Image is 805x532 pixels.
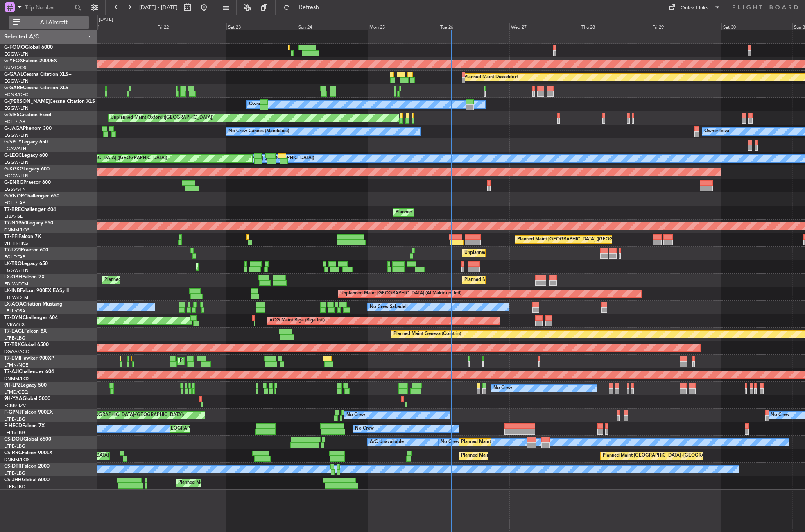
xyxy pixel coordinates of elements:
a: LFMD/CEQ [4,389,28,395]
span: 9H-LPZ [4,383,20,388]
div: Owner [249,98,263,111]
div: Sat 23 [226,23,297,30]
a: LGAV/ATH [4,146,26,152]
span: T7-LZZI [4,248,21,253]
span: T7-EMI [4,356,20,361]
span: T7-AJI [4,369,19,374]
a: EGGW/LTN [4,105,29,111]
div: Unplanned Maint Oxford ([GEOGRAPHIC_DATA]) [111,112,213,124]
a: T7-TRXGlobal 6500 [4,342,49,347]
a: VHHH/HKG [4,240,28,247]
a: T7-LZZIPraetor 600 [4,248,48,253]
a: LFMN/NCE [4,362,28,368]
a: UUMO/OSF [4,65,29,71]
span: G-GAAL [4,72,23,77]
span: G-[PERSON_NAME] [4,99,50,104]
div: AOG Maint Hyères ([GEOGRAPHIC_DATA]-[GEOGRAPHIC_DATA]) [45,409,184,421]
a: DNMM/LOS [4,227,29,233]
span: G-JAGA [4,126,23,131]
a: CS-RRCFalcon 900LX [4,451,52,455]
a: EGLF/FAB [4,254,25,260]
div: No Crew [441,436,459,448]
span: LX-AOA [4,302,23,307]
a: EGNR/CEG [4,92,29,98]
span: CS-DTR [4,464,22,469]
span: Refresh [292,5,326,10]
div: Planned Maint Dusseldorf [464,71,518,84]
span: CS-DOU [4,437,23,442]
div: Planned Maint Warsaw ([GEOGRAPHIC_DATA]) [396,206,494,219]
div: No Crew Sabadell [370,301,408,313]
span: LX-INB [4,288,20,293]
a: DNMM/LOS [4,457,29,463]
a: LFPB/LBG [4,470,25,476]
div: A/C Unavailable [370,436,404,448]
span: G-KGKG [4,167,23,172]
span: G-VNOR [4,194,24,199]
a: 9H-YAAGlobal 5000 [4,396,50,401]
a: T7-EAGLFalcon 8X [4,329,47,334]
span: T7-BRE [4,207,21,212]
a: EGSS/STN [4,186,26,192]
div: Thu 28 [580,23,651,30]
span: CS-JHH [4,478,22,482]
span: G-FOMO [4,45,25,50]
a: DNMM/LOS [4,376,29,382]
a: G-GAALCessna Citation XLS+ [4,72,72,77]
div: Fri 22 [156,23,226,30]
a: G-LEGCLegacy 600 [4,153,48,158]
span: [DATE] - [DATE] [139,4,178,11]
a: DGAA/ACC [4,349,29,355]
div: Planned Maint Nice ([GEOGRAPHIC_DATA]) [464,274,556,286]
div: Planned Maint [GEOGRAPHIC_DATA] ([GEOGRAPHIC_DATA]) [461,436,590,448]
a: CS-JHHGlobal 6000 [4,478,50,482]
a: F-GPNJFalcon 900EX [4,410,53,415]
a: EDLW/DTM [4,281,28,287]
a: LX-INBFalcon 900EX EASy II [4,288,69,293]
div: Planned Maint [GEOGRAPHIC_DATA] ([GEOGRAPHIC_DATA] Intl) [517,233,654,246]
span: G-GARE [4,86,23,91]
a: EGGW/LTN [4,51,29,57]
a: G-ENRGPraetor 600 [4,180,51,185]
input: Trip Number [25,1,72,14]
div: AOG Maint Riga (Riga Intl) [269,315,325,327]
a: EGGW/LTN [4,267,29,274]
div: Unplanned Maint [GEOGRAPHIC_DATA] (Al Maktoum Intl) [340,288,461,300]
div: Unplanned Maint [GEOGRAPHIC_DATA] ([GEOGRAPHIC_DATA]) [464,247,599,259]
a: LFPB/LBG [4,484,25,490]
a: EGLF/FAB [4,119,25,125]
div: Thu 21 [85,23,156,30]
a: EGGW/LTN [4,78,29,84]
a: F-HECDFalcon 7X [4,423,45,428]
a: LTBA/ISL [4,213,23,220]
a: LFPB/LBG [4,430,25,436]
span: G-SIRS [4,113,20,118]
span: G-SPCY [4,140,22,145]
div: Planned Maint [GEOGRAPHIC_DATA] ([GEOGRAPHIC_DATA]) [38,152,167,165]
span: T7-FFI [4,234,18,239]
div: No Crew [346,409,365,421]
a: T7-EMIHawker 900XP [4,356,54,361]
button: All Aircraft [9,16,89,29]
a: EVRA/RIX [4,321,25,328]
a: EGGW/LTN [4,173,29,179]
a: G-JAGAPhenom 300 [4,126,52,131]
span: T7-DYN [4,315,23,320]
span: LX-TRO [4,261,22,266]
a: LFPB/LBG [4,443,25,449]
span: F-GPNJ [4,410,22,415]
a: LELL/QSA [4,308,25,314]
a: T7-BREChallenger 604 [4,207,56,212]
a: FCBB/BZV [4,403,26,409]
span: All Aircraft [21,20,86,25]
div: Owner Ibiza [704,125,729,138]
a: LX-TROLegacy 650 [4,261,48,266]
div: Planned Maint Chester [180,355,227,367]
a: G-[PERSON_NAME]Cessna Citation XLS [4,99,95,104]
span: T7-TRX [4,342,21,347]
div: No Crew [771,409,789,421]
div: No Crew [493,382,512,394]
div: [DATE] [99,16,113,23]
div: Tue 26 [439,23,509,30]
a: G-KGKGLegacy 600 [4,167,50,172]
